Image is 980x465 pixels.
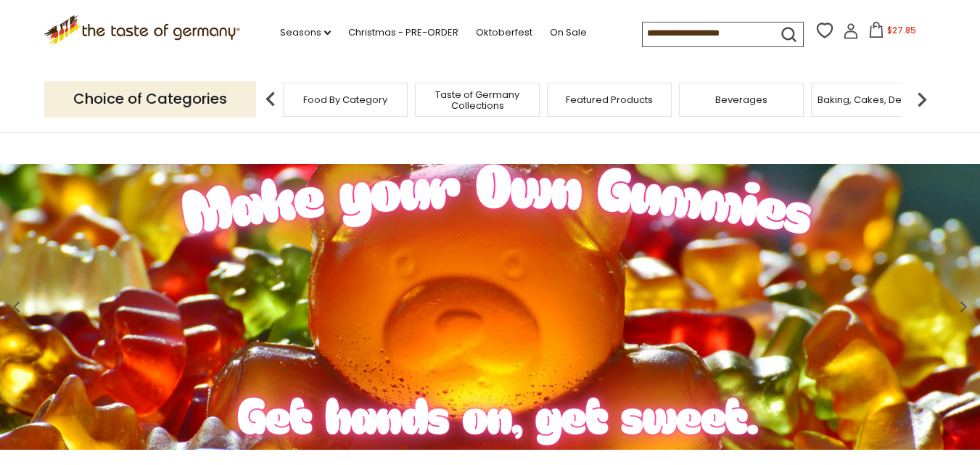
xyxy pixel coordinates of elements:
span: $27.85 [887,24,916,36]
a: Oktoberfest [476,25,532,41]
a: Baking, Cakes, Desserts [818,94,930,105]
a: Christmas - PRE-ORDER [348,25,458,41]
a: On Sale [550,25,587,41]
a: Seasons [280,25,331,41]
img: previous arrow [256,85,285,114]
img: next arrow [907,85,936,114]
a: Food By Category [303,94,387,105]
button: $27.85 [862,22,923,44]
a: Taste of Germany Collections [419,89,535,111]
p: Choice of Categories [44,81,256,117]
a: Featured Products [566,94,653,105]
a: Beverages [715,94,767,105]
